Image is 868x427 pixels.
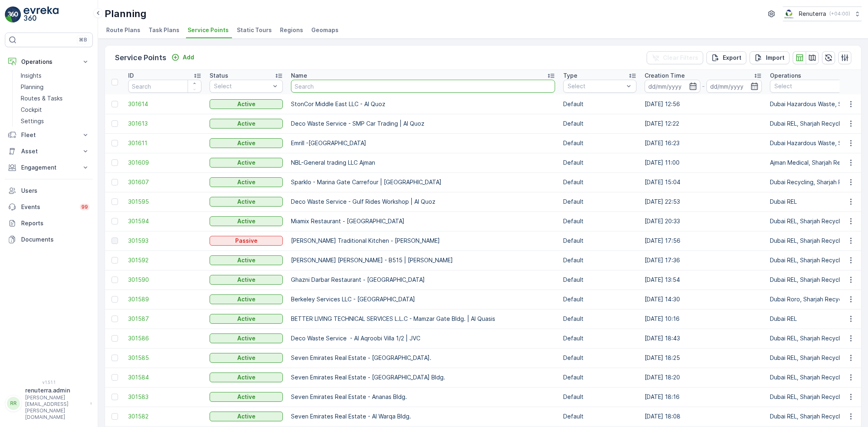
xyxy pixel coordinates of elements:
[21,219,90,227] p: Reports
[128,120,201,128] a: 301613
[237,217,256,225] p: Active
[563,100,636,108] p: Default
[563,354,636,362] p: Default
[641,368,766,387] td: [DATE] 18:20
[641,407,766,426] td: [DATE] 18:08
[5,380,93,385] span: v 1.51.1
[783,9,796,18] img: Screenshot_2024-07-26_at_13.33.01.png
[237,100,256,108] p: Active
[563,72,577,80] p: Type
[641,348,766,368] td: [DATE] 18:25
[112,374,118,381] div: Toggle Row Selected
[210,119,283,129] button: Active
[237,373,256,381] p: Active
[112,316,118,322] div: Toggle Row Selected
[563,276,636,284] p: Default
[112,198,118,205] div: Toggle Row Selected
[112,413,118,420] div: Toggle Row Selected
[641,94,766,114] td: [DATE] 12:56
[21,131,77,139] p: Fleet
[21,187,90,195] p: Users
[291,178,555,186] p: Sparklo - Marina Gate Carrefour | [GEOGRAPHIC_DATA]
[291,412,555,420] p: Seven Emirates Real Estate - Al Warqa Bldg.
[563,159,636,167] p: Default
[237,276,256,284] p: Active
[563,237,636,245] p: Default
[128,412,201,420] a: 301582
[112,237,118,244] div: Toggle Row Selected
[128,256,201,264] a: 301592
[25,394,86,420] p: [PERSON_NAME][EMAIL_ADDRESS][PERSON_NAME][DOMAIN_NAME]
[5,183,93,199] a: Users
[663,54,698,62] p: Clear Filters
[647,51,703,64] button: Clear Filters
[128,72,134,80] p: ID
[291,139,555,147] p: Emrill -[GEOGRAPHIC_DATA]
[112,140,118,146] div: Toggle Row Selected
[128,334,201,342] a: 301586
[210,333,283,343] button: Active
[237,295,256,303] p: Active
[21,203,75,211] p: Events
[210,255,283,265] button: Active
[112,277,118,283] div: Toggle Row Selected
[723,54,741,62] p: Export
[210,314,283,324] button: Active
[766,54,785,62] p: Import
[128,237,201,245] span: 301593
[641,251,766,270] td: [DATE] 17:36
[17,104,93,115] a: Cockpit
[128,393,201,401] a: 301583
[21,117,44,125] p: Settings
[5,127,93,143] button: Fleet
[5,54,93,70] button: Operations
[112,257,118,264] div: Toggle Row Selected
[5,215,93,231] a: Reports
[291,354,555,362] p: Seven Emirates Real Estate - [GEOGRAPHIC_DATA].
[105,7,146,20] p: Planning
[183,53,194,61] p: Add
[128,295,201,303] a: 301589
[641,133,766,153] td: [DATE] 16:23
[237,393,256,401] p: Active
[237,198,256,206] p: Active
[210,99,283,109] button: Active
[291,120,555,128] p: Deco Waste Service - SMP Car Trading | Al Quoz
[210,412,283,421] button: Active
[291,159,555,167] p: NBL-General trading LLC Ajman
[210,294,283,304] button: Active
[750,51,789,64] button: Import
[563,295,636,303] p: Default
[706,51,746,64] button: Export
[291,334,555,342] p: Deco Waste Service - Al Aqroobi Villa 1/2 | JVC
[563,393,636,401] p: Default
[291,393,555,401] p: Seven Emirates Real Estate - Ananas Bldg.
[17,115,93,127] a: Settings
[291,256,555,264] p: [PERSON_NAME] [PERSON_NAME] - B515 | [PERSON_NAME]
[237,354,256,362] p: Active
[81,204,88,210] p: 99
[291,198,555,206] p: Deco Waste Service - Gulf Rides Workshop | Al Quoz
[21,235,90,244] p: Documents
[128,315,201,323] span: 301587
[128,139,201,147] a: 301611
[112,179,118,185] div: Toggle Row Selected
[128,178,201,186] a: 301607
[21,72,42,80] p: Insights
[128,217,201,225] span: 301594
[17,70,93,81] a: Insights
[641,309,766,329] td: [DATE] 10:16
[128,354,201,362] a: 301585
[112,101,118,107] div: Toggle Row Selected
[115,52,166,63] p: Service Points
[128,100,201,108] a: 301614
[563,217,636,225] p: Default
[237,26,272,34] span: Static Tours
[645,80,700,93] input: dd/mm/yyyy
[563,334,636,342] p: Default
